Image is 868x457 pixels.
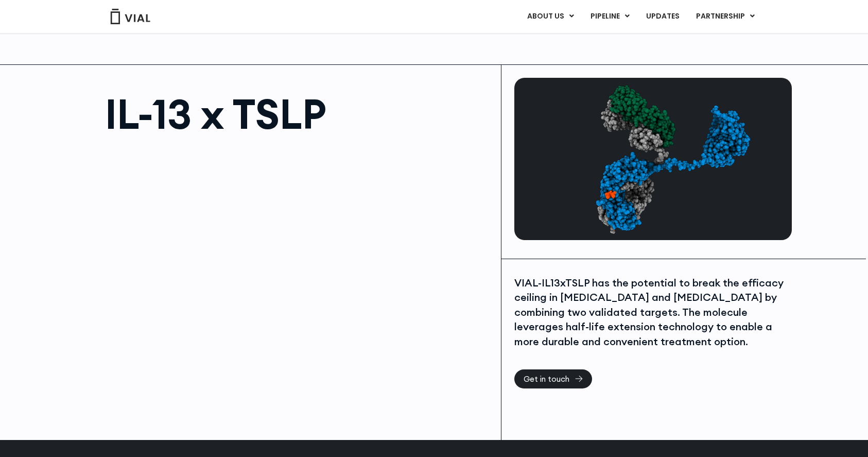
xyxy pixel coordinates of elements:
[105,93,491,134] h1: IL-13 x TSLP
[638,8,687,25] a: UPDATES
[110,9,151,24] img: Vial Logo
[524,375,569,383] span: Get in touch
[688,8,763,25] a: PARTNERSHIPMenu Toggle
[514,276,789,349] div: VIAL-IL13xTSLP has the potential to break the efficacy ceiling in [MEDICAL_DATA] and [MEDICAL_DAT...
[514,369,592,388] a: Get in touch
[582,8,637,25] a: PIPELINEMenu Toggle
[519,8,582,25] a: ABOUT USMenu Toggle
